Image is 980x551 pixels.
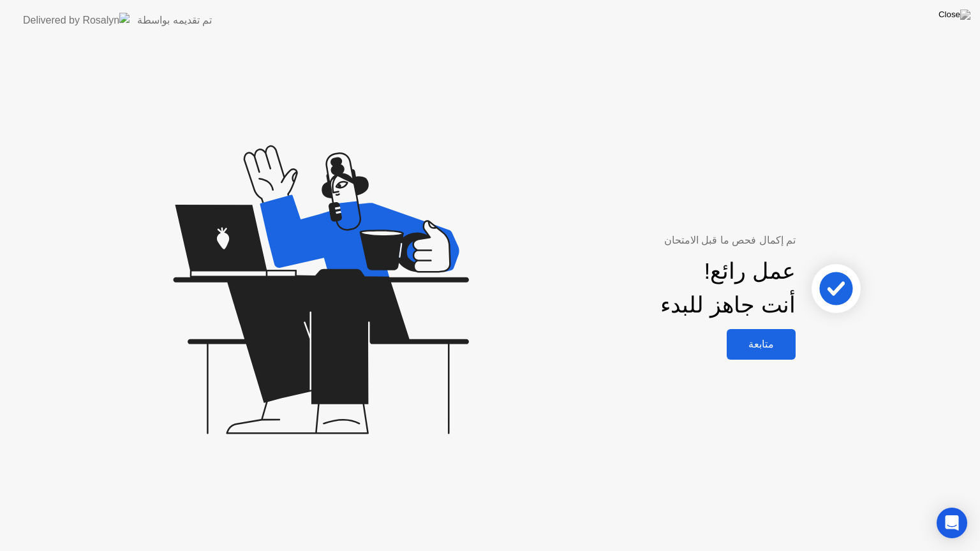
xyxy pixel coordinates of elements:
[532,233,796,248] div: تم إكمال فحص ما قبل الامتحان
[727,329,796,360] button: متابعة
[939,10,970,20] img: Close
[137,13,212,28] div: تم تقديمه بواسطة
[23,13,130,27] img: Delivered by Rosalyn
[660,254,796,322] div: عمل رائع! أنت جاهز للبدء
[731,338,792,350] div: متابعة
[937,508,967,538] div: Open Intercom Messenger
